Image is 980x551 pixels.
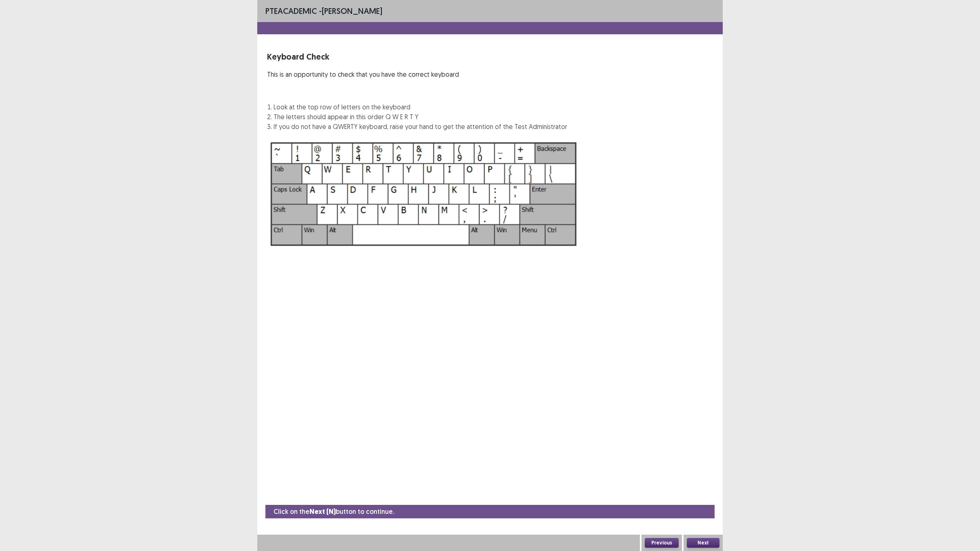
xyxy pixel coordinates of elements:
[274,112,567,122] li: The letters should appear in this order Q W E R T Y
[274,507,394,517] p: Click on the button to continue.
[310,507,336,516] strong: Next (N)
[267,69,567,79] p: This is an opportunity to check that you have the correct keyboard
[265,6,317,16] span: PTE academic
[274,102,567,112] li: Look at the top row of letters on the keyboard
[274,122,567,131] li: If you do not have a QWERTY keyboard, raise your hand to get the attention of the Test Administrator
[645,538,679,548] button: Previous
[267,138,581,250] img: Keyboard Image
[687,538,719,548] button: Next
[267,51,567,63] p: Keyboard Check
[265,5,382,17] p: - [PERSON_NAME]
